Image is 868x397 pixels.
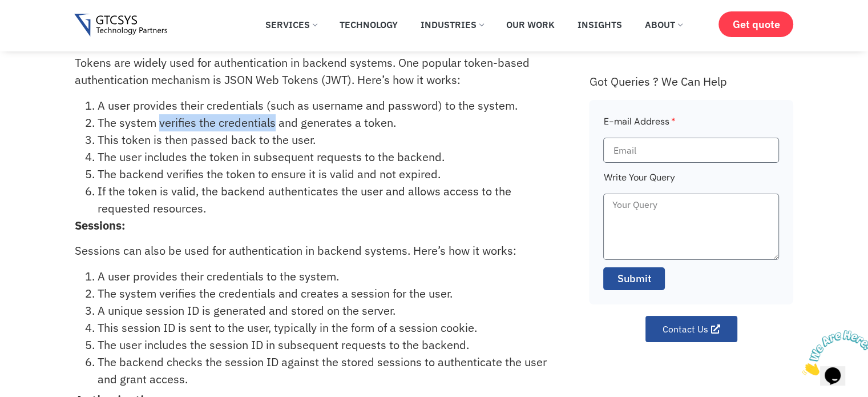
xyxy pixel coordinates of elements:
[98,336,564,354] li: The user includes the session ID in subsequent requests to the backend.
[75,242,564,259] p: Sessions can also be used for authentication in backend systems. Here’s how it works:
[331,12,406,37] a: Technology
[636,12,691,37] a: About
[603,114,779,298] form: Faq Form
[98,149,564,166] li: The user includes the token in subsequent requests to the backend.
[569,12,631,37] a: Insights
[617,271,651,286] span: Submit
[98,166,564,183] li: The backend verifies the token to ensure it is valid and not expired.
[75,218,126,233] strong: Sessions:
[98,114,564,131] li: The system verifies the credentials and generates a token.
[98,97,564,114] li: A user provides their credentials (such as username and password) to the system.
[603,114,675,138] label: E-mail Address
[498,12,563,37] a: Our Work
[98,302,564,319] li: A unique session ID is generated and stored on the server.
[603,267,665,290] button: Submit
[603,170,675,194] label: Write Your Query
[797,326,868,380] iframe: chat widget
[603,138,779,163] input: Email
[98,183,564,217] li: If the token is valid, the backend authenticates the user and allows access to the requested reso...
[663,324,708,334] span: Contact Us
[732,18,780,30] span: Get quote
[75,54,564,89] p: Tokens are widely used for authentication in backend systems. One popular token-based authenticat...
[98,268,564,285] li: A user provides their credentials to the system.
[257,12,325,37] a: Services
[74,14,167,37] img: Gtcsys logo
[412,12,492,37] a: Industries
[718,11,793,37] a: Get quote
[98,285,564,302] li: The system verifies the credentials and creates a session for the user.
[589,74,793,89] div: Got Queries ? We Can Help
[98,354,564,388] li: The backend checks the session ID against the stored sessions to authenticate the user and grant ...
[645,316,737,342] a: Contact Us
[98,319,564,336] li: This session ID is sent to the user, typically in the form of a session cookie.
[98,131,564,149] li: This token is then passed back to the user.
[5,5,75,50] img: Chat attention grabber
